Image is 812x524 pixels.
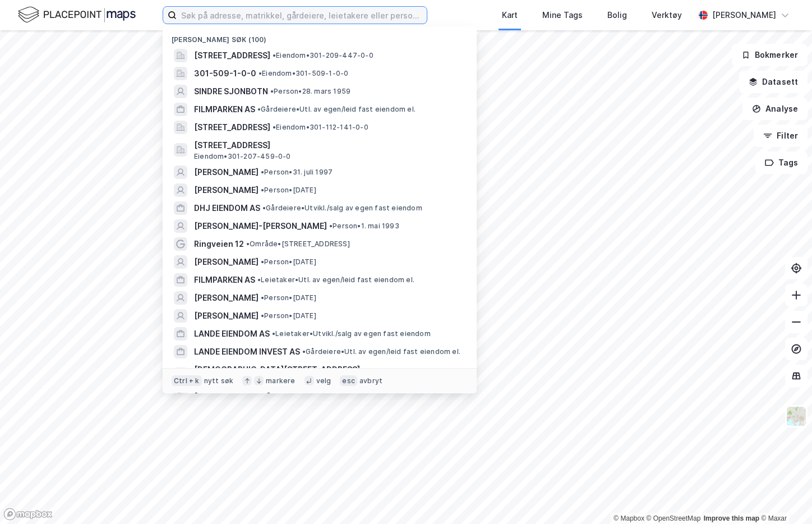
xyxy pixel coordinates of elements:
[607,8,627,22] div: Bolig
[270,87,350,96] span: Person • 28. mars 1959
[194,201,260,215] span: DHJ EIENDOM AS
[261,293,316,302] span: Person • [DATE]
[177,7,427,24] input: Søk på adresse, matrikkel, gårdeiere, leietakere eller personer
[261,168,264,176] span: •
[194,139,463,152] span: [STREET_ADDRESS]
[266,376,295,385] div: markere
[246,240,350,249] span: Område • [STREET_ADDRESS]
[194,49,270,62] span: [STREET_ADDRESS]
[273,51,276,59] span: •
[756,470,812,524] iframe: Chat Widget
[194,103,255,116] span: FILMPARKEN AS
[259,69,262,77] span: •
[163,26,477,47] div: [PERSON_NAME] søk (100)
[194,121,270,134] span: [STREET_ADDRESS]
[272,329,431,338] span: Leietaker • Utvikl./salg av egen fast eiendom
[261,293,264,302] span: •
[262,204,266,212] span: •
[542,8,583,22] div: Mine Tags
[194,67,256,80] span: 301-509-1-0-0
[194,327,270,341] span: LANDE EIENDOM AS
[742,98,808,120] button: Analyse
[302,347,460,356] span: Gårdeiere • Utl. av egen/leid fast eiendom el.
[262,204,422,213] span: Gårdeiere • Utvikl./salg av egen fast eiendom
[273,123,276,131] span: •
[172,375,202,387] div: Ctrl + k
[194,183,259,197] span: [PERSON_NAME]
[261,258,264,266] span: •
[257,275,261,284] span: •
[3,508,53,521] a: Mapbox homepage
[754,125,808,147] button: Filter
[340,375,357,387] div: esc
[246,240,250,248] span: •
[786,406,807,427] img: Z
[257,105,261,113] span: •
[257,105,416,114] span: Gårdeiere • Utl. av egen/leid fast eiendom el.
[259,69,348,78] span: Eiendom • 301-509-1-0-0
[194,291,259,305] span: [PERSON_NAME]
[704,514,759,522] a: Improve this map
[194,152,291,161] span: Eiendom • 301-207-459-0-0
[739,71,808,93] button: Datasett
[502,8,518,22] div: Kart
[261,311,264,320] span: •
[194,85,268,98] span: SINDRE SJONBOTN
[261,311,316,320] span: Person • [DATE]
[652,8,682,22] div: Verktøy
[261,168,333,177] span: Person • 31. juli 1997
[273,123,368,132] span: Eiendom • 301-112-141-0-0
[194,363,360,376] span: [DEMOGRAPHIC_DATA][STREET_ADDRESS]
[18,5,136,25] img: logo.f888ab2527a4732fd821a326f86c7f29.svg
[359,376,382,385] div: avbryt
[194,255,259,269] span: [PERSON_NAME]
[194,219,327,233] span: [PERSON_NAME]-[PERSON_NAME]
[613,514,644,522] a: Mapbox
[194,166,259,179] span: [PERSON_NAME]
[272,329,275,338] span: •
[261,186,316,195] span: Person • [DATE]
[270,87,274,95] span: •
[261,258,316,266] span: Person • [DATE]
[316,376,331,385] div: velg
[732,44,808,66] button: Bokmerker
[712,8,776,22] div: [PERSON_NAME]
[302,347,306,356] span: •
[329,222,333,230] span: •
[647,514,701,522] a: OpenStreetMap
[257,275,414,284] span: Leietaker • Utl. av egen/leid fast eiendom el.
[194,309,259,323] span: [PERSON_NAME]
[261,186,264,194] span: •
[204,376,234,385] div: nytt søk
[194,345,300,358] span: LANDE EIENDOM INVEST AS
[194,273,255,287] span: FILMPARKEN AS
[755,151,808,174] button: Tags
[329,222,399,231] span: Person • 1. mai 1993
[194,237,244,251] span: Ringveien 12
[273,51,373,60] span: Eiendom • 301-209-447-0-0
